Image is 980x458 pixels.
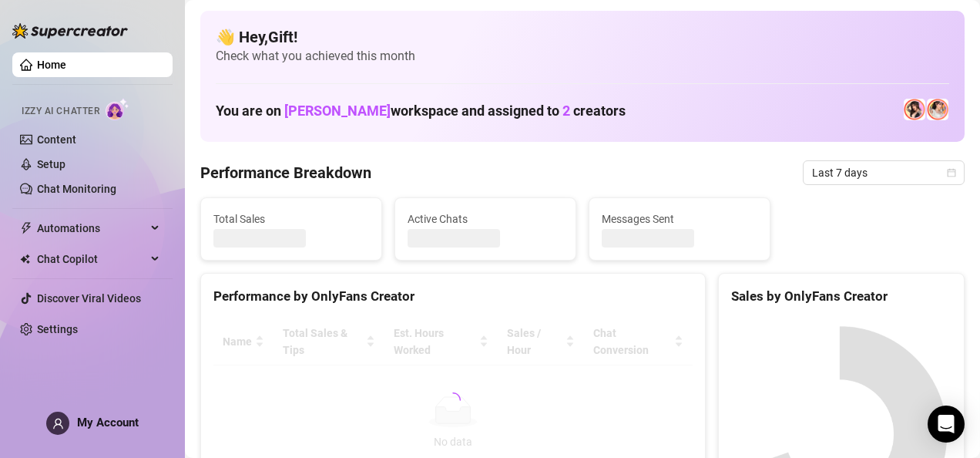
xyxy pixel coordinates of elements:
[216,48,949,65] span: Check what you achieved this month
[37,247,146,271] span: Chat Copilot
[927,99,948,120] img: 𝖍𝖔𝖑𝖑𝖞
[200,162,371,184] h4: Performance Breakdown
[947,168,956,177] span: calendar
[52,418,64,429] span: user
[37,183,116,195] a: Chat Monitoring
[37,323,78,335] a: Settings
[37,133,76,146] a: Content
[562,103,570,119] span: 2
[12,23,128,39] img: logo-BBDzfeDw.svg
[812,161,955,184] span: Last 7 days
[928,406,965,443] div: Open Intercom Messenger
[37,59,66,71] a: Home
[445,392,461,409] span: loading
[37,216,146,241] span: Automations
[213,210,369,227] span: Total Sales
[77,416,139,429] span: My Account
[731,286,951,307] div: Sales by OnlyFans Creator
[216,103,626,120] h1: You are on workspace and assigned to creators
[22,104,99,119] span: Izzy AI Chatter
[216,26,949,48] h4: 👋 Hey, Gift !
[213,286,693,307] div: Performance by OnlyFans Creator
[408,210,563,227] span: Active Chats
[602,210,757,227] span: Messages Sent
[106,98,129,120] img: AI Chatter
[37,158,65,170] a: Setup
[20,254,30,264] img: Chat Copilot
[904,99,925,120] img: Holly
[37,292,141,305] a: Discover Viral Videos
[284,103,391,119] span: [PERSON_NAME]
[20,222,32,234] span: thunderbolt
